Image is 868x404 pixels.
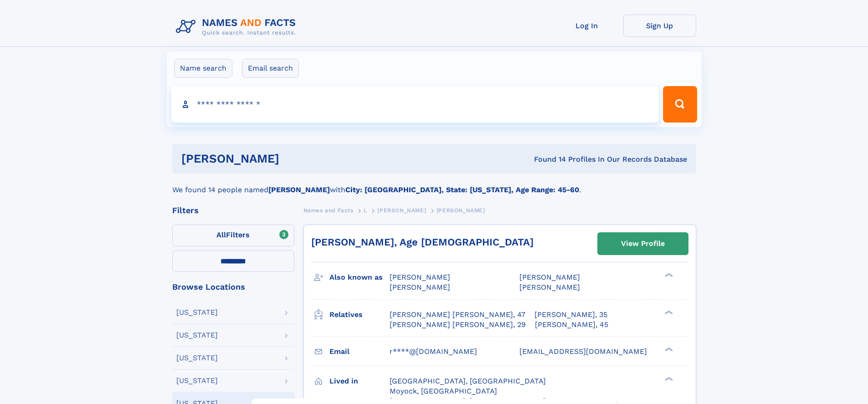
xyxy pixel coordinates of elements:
[329,307,390,322] h3: Relatives
[550,15,623,37] a: Log In
[519,347,647,356] span: [EMAIL_ADDRESS][DOMAIN_NAME]
[364,205,367,216] a: L
[390,387,497,395] span: Moyock, [GEOGRAPHIC_DATA]
[623,15,696,37] a: Sign Up
[329,373,390,389] h3: Lived in
[172,174,696,195] div: We found 14 people named with .
[663,272,673,278] div: ❯
[390,320,526,330] a: [PERSON_NAME] [PERSON_NAME], 29
[437,207,485,214] span: [PERSON_NAME]
[176,354,218,362] div: [US_STATE]
[176,377,218,384] div: [US_STATE]
[598,233,688,255] a: View Profile
[663,86,697,123] button: Search Button
[406,154,687,164] div: Found 14 Profiles In Our Records Database
[176,309,218,316] div: [US_STATE]
[242,59,299,78] label: Email search
[216,230,226,239] span: All
[311,236,534,248] a: [PERSON_NAME], Age [DEMOGRAPHIC_DATA]
[172,225,294,246] label: Filters
[171,86,659,123] input: search input
[663,346,673,352] div: ❯
[172,15,303,39] img: Logo Names and Facts
[303,205,354,216] a: Names and Facts
[268,185,330,194] b: [PERSON_NAME]
[329,344,390,359] h3: Email
[181,153,407,164] h1: [PERSON_NAME]
[519,273,580,281] span: [PERSON_NAME]
[377,205,426,216] a: [PERSON_NAME]
[176,332,218,339] div: [US_STATE]
[329,270,390,285] h3: Also known as
[390,377,546,385] span: [GEOGRAPHIC_DATA], [GEOGRAPHIC_DATA]
[364,207,367,214] span: L
[519,283,580,291] span: [PERSON_NAME]
[390,310,525,320] a: [PERSON_NAME] [PERSON_NAME], 47
[663,309,673,315] div: ❯
[535,320,608,330] a: [PERSON_NAME], 45
[172,283,294,291] div: Browse Locations
[172,206,294,215] div: Filters
[377,207,426,214] span: [PERSON_NAME]
[621,233,665,254] div: View Profile
[390,273,450,281] span: [PERSON_NAME]
[663,376,673,382] div: ❯
[390,283,450,291] span: [PERSON_NAME]
[345,185,579,194] b: City: [GEOGRAPHIC_DATA], State: [US_STATE], Age Range: 45-60
[534,310,607,320] a: [PERSON_NAME], 35
[174,59,232,78] label: Name search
